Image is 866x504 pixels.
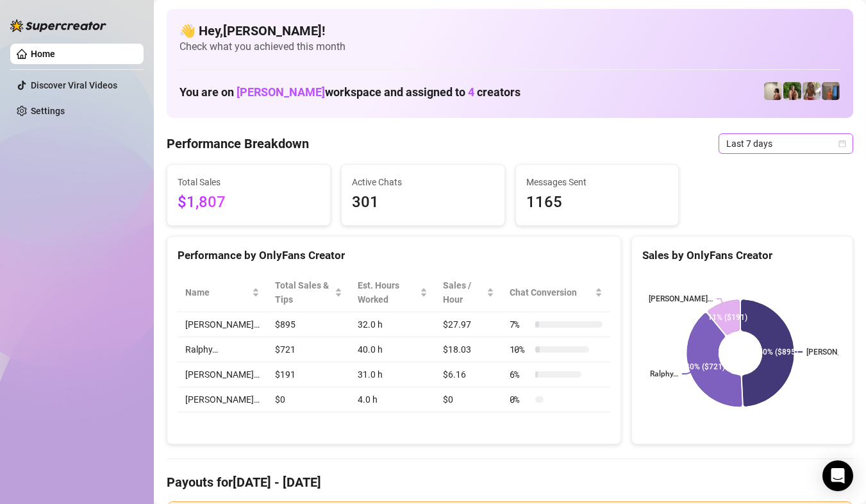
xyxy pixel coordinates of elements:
[31,106,65,116] a: Settings
[526,175,669,189] span: Messages Sent
[178,362,267,387] td: [PERSON_NAME]…
[468,85,474,99] span: 4
[642,247,842,264] div: Sales by OnlyFans Creator
[267,273,350,312] th: Total Sales & Tips
[352,190,494,215] span: 301
[178,387,267,412] td: [PERSON_NAME]…
[352,175,494,189] span: Active Chats
[267,387,350,412] td: $0
[510,367,530,382] span: 6 %
[510,392,530,407] span: 0 %
[267,337,350,362] td: $721
[267,312,350,337] td: $895
[178,337,267,362] td: Ralphy…
[350,387,435,412] td: 4.0 h
[838,140,846,147] span: calendar
[178,175,320,189] span: Total Sales
[267,362,350,387] td: $191
[650,370,678,379] text: Ralphy…
[510,317,530,332] span: 7 %
[31,80,117,90] a: Discover Viral Videos
[822,82,840,100] img: Wayne
[350,362,435,387] td: 31.0 h
[185,285,249,299] span: Name
[435,362,502,387] td: $6.16
[502,273,610,312] th: Chat Conversion
[237,85,325,99] span: [PERSON_NAME]
[435,273,502,312] th: Sales / Hour
[443,278,484,307] span: Sales / Hour
[526,190,669,215] span: 1165
[179,85,520,99] h1: You are on workspace and assigned to creators
[179,40,840,54] span: Check what you achieved this month
[803,82,820,100] img: Nathaniel
[31,49,55,59] a: Home
[275,278,332,307] span: Total Sales & Tips
[178,190,320,215] span: $1,807
[435,337,502,362] td: $18.03
[10,19,106,32] img: logo-BBDzfeDw.svg
[510,342,530,357] span: 10 %
[764,82,782,100] img: Ralphy
[179,22,840,40] h4: 👋 Hey, [PERSON_NAME] !
[358,278,417,307] div: Est. Hours Worked
[726,134,845,153] span: Last 7 days
[510,285,592,299] span: Chat Conversion
[783,82,801,100] img: Nathaniel
[350,337,435,362] td: 40.0 h
[178,273,267,312] th: Name
[178,247,610,264] div: Performance by OnlyFans Creator
[649,294,713,303] text: [PERSON_NAME]…
[822,460,853,491] div: Open Intercom Messenger
[167,135,309,153] h4: Performance Breakdown
[435,312,502,337] td: $27.97
[350,312,435,337] td: 32.0 h
[435,387,502,412] td: $0
[178,312,267,337] td: [PERSON_NAME]…
[167,473,853,491] h4: Payouts for [DATE] - [DATE]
